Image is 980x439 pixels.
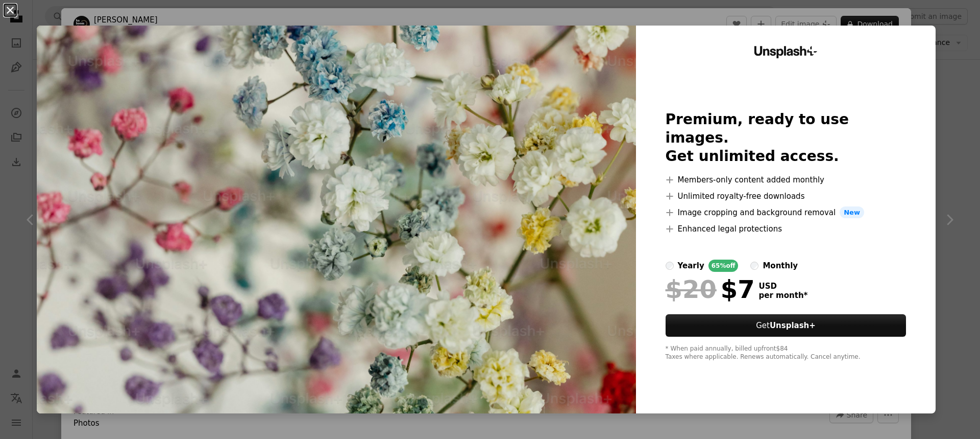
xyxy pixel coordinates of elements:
div: monthly [763,260,798,272]
strong: Unsplash+ [770,321,816,330]
span: New [840,206,864,219]
li: Enhanced legal protections [666,223,906,235]
span: $20 [666,276,717,303]
h2: Premium, ready to use images. Get unlimited access. [666,110,906,166]
input: monthly [750,262,758,270]
li: Unlimited royalty-free downloads [666,190,906,202]
input: yearly65%off [666,262,674,270]
div: $7 [666,276,755,303]
div: yearly [678,260,704,272]
div: * When paid annually, billed upfront $84 Taxes where applicable. Renews automatically. Cancel any... [666,345,906,361]
li: Image cropping and background removal [666,206,906,219]
div: 65% off [708,260,739,272]
span: USD [759,282,808,291]
button: GetUnsplash+ [666,314,906,337]
span: per month * [759,291,808,300]
li: Members-only content added monthly [666,174,906,186]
